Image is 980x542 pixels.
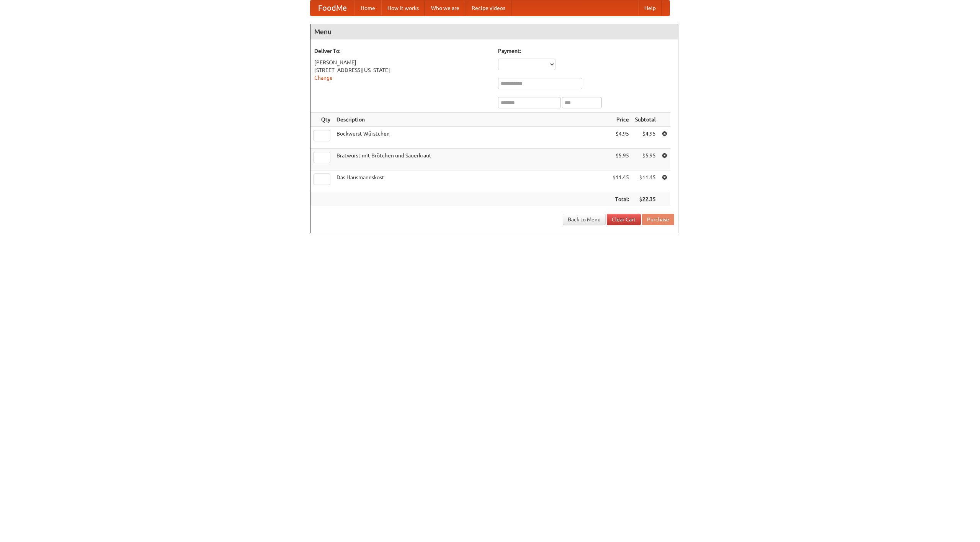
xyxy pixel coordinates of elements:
[381,0,425,16] a: How it works
[333,113,609,127] th: Description
[609,170,632,192] td: $11.45
[609,149,632,170] td: $5.95
[632,170,659,192] td: $11.45
[333,127,609,149] td: Bockwurst Würstchen
[310,0,354,16] a: FoodMe
[310,113,333,127] th: Qty
[609,192,632,206] th: Total:
[314,47,490,55] h5: Deliver To:
[310,24,678,39] h4: Menu
[333,149,609,170] td: Bratwurst mit Brötchen und Sauerkraut
[314,66,490,74] div: [STREET_ADDRESS][US_STATE]
[498,47,674,55] h5: Payment:
[609,113,632,127] th: Price
[314,59,490,66] div: [PERSON_NAME]
[609,127,632,149] td: $4.95
[638,0,662,16] a: Help
[632,149,659,170] td: $5.95
[314,75,333,81] a: Change
[563,214,606,225] a: Back to Menu
[333,170,609,192] td: Das Hausmannskost
[465,0,511,16] a: Recipe videos
[632,127,659,149] td: $4.95
[354,0,381,16] a: Home
[632,192,659,206] th: $22.35
[642,214,674,225] button: Purchase
[632,113,659,127] th: Subtotal
[425,0,465,16] a: Who we are
[607,214,641,225] a: Clear Cart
